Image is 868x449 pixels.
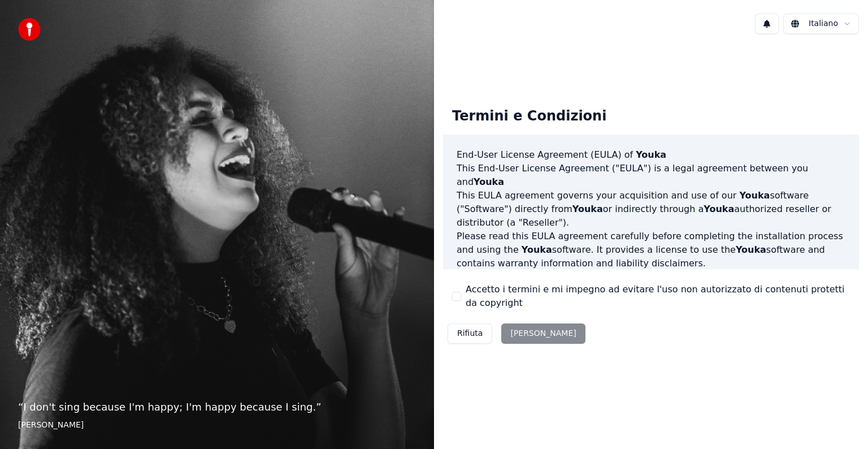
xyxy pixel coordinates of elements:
label: Accetto i termini e mi impegno ad evitare l'uso non autorizzato di contenuti protetti da copyright [466,283,850,310]
span: Youka [704,204,734,214]
span: Youka [739,190,770,201]
p: This End-User License Agreement ("EULA") is a legal agreement between you and [457,162,845,189]
span: Youka [474,176,504,187]
span: Youka [572,204,603,214]
h3: End-User License Agreement (EULA) of [457,148,845,162]
footer: [PERSON_NAME] [18,420,416,431]
p: Please read this EULA agreement carefully before completing the installation process and using th... [457,230,845,270]
div: Termini e Condizioni [443,98,615,135]
span: Youka [736,244,766,255]
img: youka [18,18,41,41]
span: Youka [522,244,552,255]
p: This EULA agreement governs your acquisition and use of our software ("Software") directly from o... [457,189,845,230]
span: Youka [636,149,666,160]
button: Rifiuta [448,323,492,344]
p: “ I don't sing because I'm happy; I'm happy because I sing. ” [18,399,416,415]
